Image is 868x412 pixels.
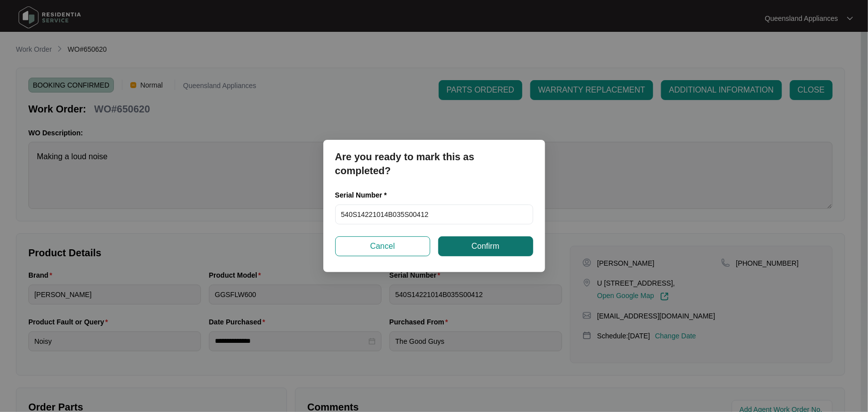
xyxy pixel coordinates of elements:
button: Cancel [335,236,430,256]
button: Confirm [438,236,533,256]
span: Confirm [472,240,499,252]
p: Are you ready to mark this as [335,150,533,164]
p: completed? [335,164,533,178]
label: Serial Number * [335,190,394,200]
span: Cancel [370,240,395,252]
